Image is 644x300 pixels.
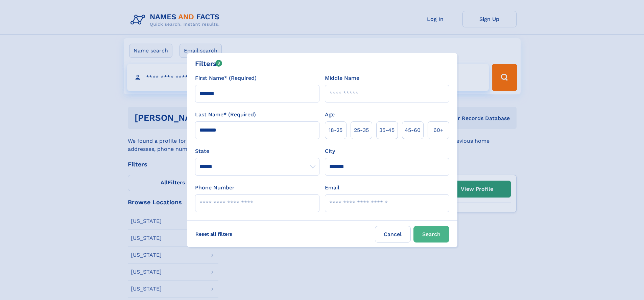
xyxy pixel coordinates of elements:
label: Middle Name [325,74,359,82]
span: 45‑60 [405,126,421,134]
button: Search [413,226,449,243]
span: 35‑45 [379,126,395,134]
label: Age [325,111,335,119]
label: Last Name* (Required) [195,111,256,119]
label: Email [325,184,339,192]
label: First Name* (Required) [195,74,257,82]
label: Phone Number [195,184,235,192]
label: Reset all filters [191,226,237,242]
label: Cancel [375,226,411,243]
span: 60+ [433,126,444,134]
label: State [195,147,319,155]
span: 18‑25 [329,126,342,134]
div: Filters [195,59,222,69]
span: 25‑35 [354,126,369,134]
label: City [325,147,335,155]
